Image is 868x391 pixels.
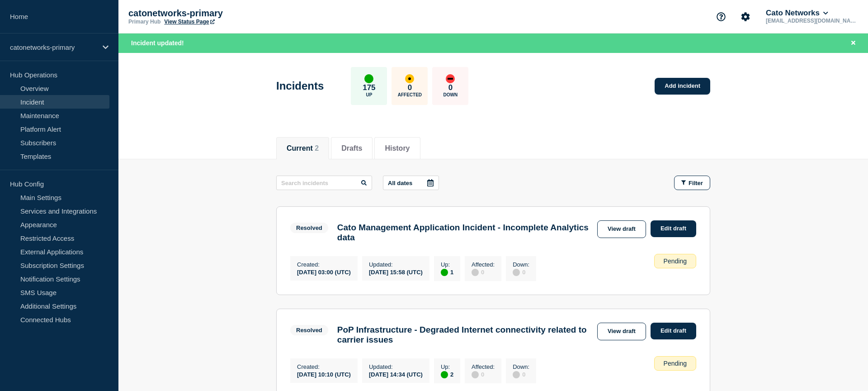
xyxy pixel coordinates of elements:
[513,370,529,378] div: 0
[513,269,520,276] div: disabled
[369,363,423,370] p: Updated :
[369,261,423,268] p: Updated :
[689,180,703,186] span: Filter
[441,370,453,378] div: 2
[315,144,319,152] span: 2
[848,38,859,48] button: Close banner
[128,19,160,25] p: Primary Hub
[441,261,453,268] p: Up :
[369,370,423,378] div: [DATE] 14:34 (UTC)
[764,9,830,18] button: Cato Networks
[405,74,414,83] div: affected
[441,371,448,378] div: up
[513,363,529,370] p: Down :
[164,19,214,25] a: View Status Page
[443,92,458,97] p: Down
[297,370,351,378] div: [DATE] 10:10 (UTC)
[297,261,351,268] p: Created :
[385,144,410,153] button: History
[441,363,453,370] p: Up :
[290,223,328,233] span: Resolved
[297,363,351,370] p: Created :
[472,269,479,276] div: disabled
[337,325,593,345] h3: PoP Infrastructure - Degraded Internet connectivity related to carrier issues
[597,220,646,238] a: View draft
[398,92,422,97] p: Affected
[651,220,696,237] a: Edit draft
[448,83,453,92] p: 0
[651,323,696,339] a: Edit draft
[655,78,710,95] a: Add incident
[472,371,479,378] div: disabled
[383,176,439,190] button: All dates
[363,83,375,92] p: 175
[472,268,495,276] div: 0
[297,268,351,276] div: [DATE] 03:00 (UTC)
[276,80,324,92] h1: Incidents
[10,43,97,51] p: catonetworks-primary
[736,7,755,26] button: Account settings
[712,7,731,26] button: Support
[128,8,309,19] p: catonetworks-primary
[131,39,184,47] span: Incident updated!
[388,180,412,186] p: All dates
[597,323,646,340] a: View draft
[472,370,495,378] div: 0
[337,223,593,243] h3: Cato Management Application Incident - Incomplete Analytics data
[513,268,529,276] div: 0
[513,371,520,378] div: disabled
[446,74,455,83] div: down
[364,74,373,83] div: up
[408,83,412,92] p: 0
[441,269,448,276] div: up
[472,261,495,268] p: Affected :
[369,268,423,276] div: [DATE] 15:58 (UTC)
[276,176,372,190] input: Search incidents
[290,325,328,335] span: Resolved
[341,144,362,153] button: Drafts
[366,92,372,97] p: Up
[287,144,319,153] button: Current 2
[513,261,529,268] p: Down :
[674,176,710,190] button: Filter
[472,363,495,370] p: Affected :
[441,268,453,276] div: 1
[654,254,696,268] div: Pending
[764,18,858,24] p: [EMAIL_ADDRESS][DOMAIN_NAME]
[654,356,696,371] div: Pending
